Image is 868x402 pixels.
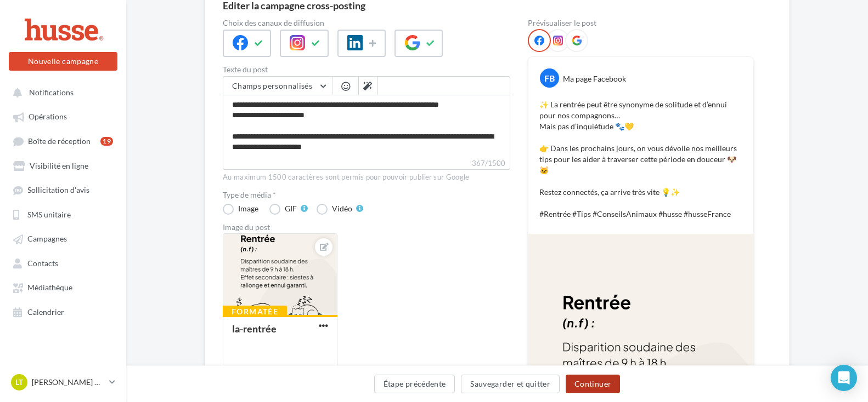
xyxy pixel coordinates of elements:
label: Choix des canaux de diffusion [223,19,510,27]
a: Campagnes [7,228,120,248]
span: Contacts [27,259,58,268]
div: Formatée [223,306,287,318]
a: Médiathèque [7,277,120,297]
span: Boîte de réception [28,136,91,146]
a: Boîte de réception19 [7,131,120,151]
a: Sollicitation d'avis [7,180,120,199]
button: Notifications [7,82,115,102]
a: Lt [PERSON_NAME] & [PERSON_NAME] [9,372,117,393]
button: Nouvelle campagne [9,52,117,71]
div: Image [238,205,258,213]
div: FB [540,68,559,88]
label: Type de média * [223,191,510,199]
div: Prévisualiser le post [528,19,754,27]
div: Open Intercom Messenger [831,365,857,391]
button: Champs personnalisés [223,77,332,95]
button: Sauvegarder et quitter [461,375,560,393]
div: Ma page Facebook [563,73,626,84]
span: Campagnes [27,234,67,244]
a: Contacts [7,253,120,273]
span: SMS unitaire [27,210,71,219]
span: Sollicitation d'avis [27,186,89,195]
p: [PERSON_NAME] & [PERSON_NAME] [32,377,105,388]
div: Image du post [223,223,510,231]
span: Calendrier [27,307,64,317]
label: Texte du post [223,66,510,73]
a: SMS unitaire [7,204,120,224]
span: Médiathèque [27,283,72,292]
a: Opérations [7,106,120,126]
button: Étape précédente [374,375,455,393]
div: la-rentrée [232,323,277,335]
div: 19 [100,137,113,146]
div: Vidéo [332,205,352,213]
span: Opérations [29,112,67,122]
span: Notifications [29,88,74,97]
button: Continuer [566,375,620,393]
span: Lt [15,377,23,388]
div: Au maximum 1500 caractères sont permis pour pouvoir publier sur Google [223,173,510,182]
a: Calendrier [7,302,120,321]
a: Visibilité en ligne [7,156,120,175]
p: ✨ La rentrée peut être synonyme de solitude et d’ennui pour nos compagnons… Mais pas d’inquiétude... [539,99,742,220]
label: 367/1500 [223,158,510,170]
span: Visibilité en ligne [30,161,88,170]
div: Editer la campagne cross-posting [223,1,365,10]
div: GIF [285,205,297,213]
span: Champs personnalisés [232,81,312,90]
